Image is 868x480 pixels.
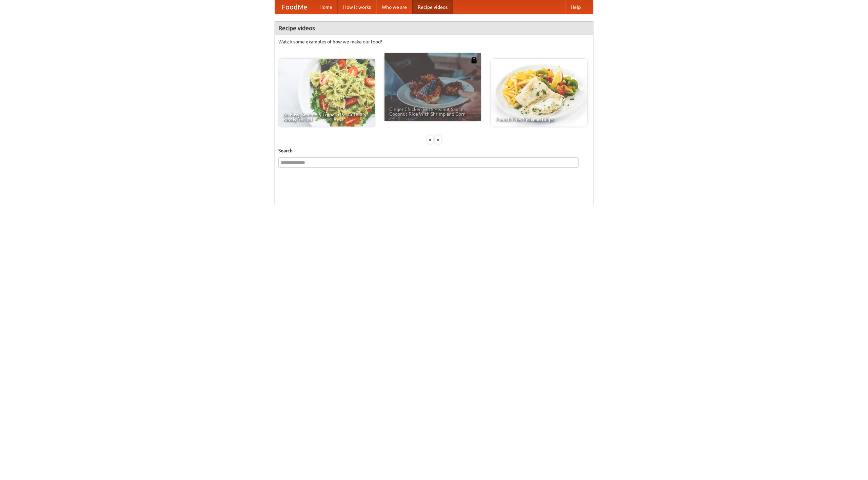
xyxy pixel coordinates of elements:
[275,21,593,35] h4: Recipe videos
[278,38,590,45] p: Watch some examples of how we make our food!
[278,59,375,127] a: An Easy, Summery Tomato Pasta That's Ready for Fall
[427,135,433,144] div: «
[314,0,338,14] a: Home
[412,0,453,14] a: Recipe videos
[565,0,586,14] a: Help
[471,57,477,63] img: 483408.png
[278,147,590,154] h5: Search
[338,0,376,14] a: How it works
[283,112,370,122] span: An Easy, Summery Tomato Pasta That's Ready for Fall
[491,59,587,127] a: French Fries Fish and Chips
[435,135,441,144] div: »
[376,0,412,14] a: Who we are
[275,0,314,14] a: FoodMe
[496,117,583,122] span: French Fries Fish and Chips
